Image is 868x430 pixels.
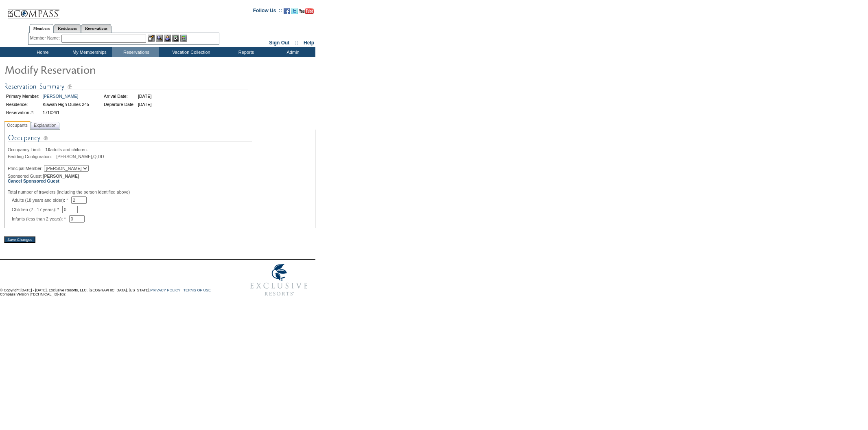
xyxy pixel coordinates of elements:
div: Total number of travelers (including the person identified above) [8,190,312,194]
td: Arrival Date: [103,93,136,100]
a: Become our fan on Facebook [284,10,290,15]
img: Exclusive Resorts [243,260,315,300]
td: Residence: [5,101,41,108]
td: Kiawah High Dunes 245 [42,101,90,108]
img: Subscribe to our YouTube Channel [299,8,314,14]
td: My Memberships [65,47,112,57]
a: PRIVACY POLICY [150,288,180,292]
span: :: [295,40,298,46]
img: b_edit.gif [148,35,155,42]
td: Vacation Collection [159,47,222,57]
span: Adults (18 years and older): * [12,198,71,203]
td: Home [18,47,65,57]
td: 1710261 [42,109,90,116]
td: Departure Date: [103,101,136,108]
span: [PERSON_NAME],Q,DD [56,154,104,159]
a: Help [304,40,314,46]
td: [DATE] [137,93,153,100]
td: Primary Member: [5,93,41,100]
span: Occupants [5,121,29,130]
span: Explanation [32,121,58,130]
img: b_calculator.gif [180,35,187,42]
a: Subscribe to our YouTube Channel [299,10,314,15]
a: [PERSON_NAME] [43,94,79,99]
div: Sponsored Guest: [8,174,312,183]
span: Principal Member: [8,166,43,171]
input: Save Changes [4,236,35,243]
td: Follow Us :: [253,7,282,17]
img: Compass Home [7,2,60,19]
td: Reservation #: [5,109,41,116]
td: [DATE] [137,101,153,108]
img: Become our fan on Facebook [284,8,290,14]
td: Reservations [112,47,159,57]
img: Reservations [172,35,179,42]
td: Reports [222,47,269,57]
img: View [156,35,163,42]
a: Members [29,24,54,33]
img: Reservation Summary [4,82,248,92]
img: Modify Reservation [4,61,167,77]
a: Reservations [81,24,112,33]
div: adults and children. [8,147,312,152]
span: Infants (less than 2 years): * [12,216,69,221]
a: Sign Out [269,40,289,46]
span: Children (2 - 17 years): * [12,207,62,212]
a: Cancel Sponsored Guest [8,179,59,183]
a: Follow us on Twitter [291,10,298,15]
span: Occupancy Limit: [8,147,44,152]
span: [PERSON_NAME] [43,174,79,179]
img: Impersonate [164,35,171,42]
td: Admin [269,47,315,57]
img: Occupancy [8,133,252,147]
a: TERMS OF USE [184,288,211,292]
img: Follow us on Twitter [291,8,298,14]
span: Bedding Configuration: [8,154,55,159]
a: Residences [54,24,81,33]
span: 10 [46,147,50,152]
div: Member Name: [30,35,61,42]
